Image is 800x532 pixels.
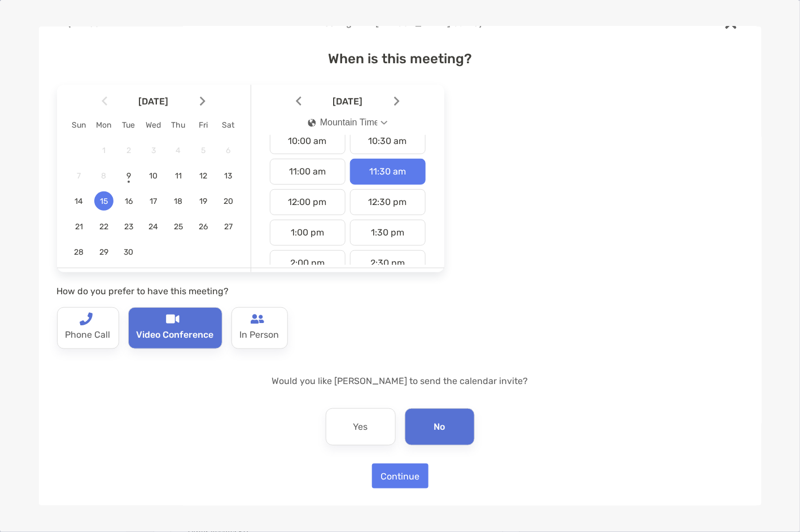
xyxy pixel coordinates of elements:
[350,159,426,185] div: 11:30 am
[270,250,346,276] div: 2:00 pm
[218,146,238,155] span: 6
[304,96,392,107] span: [DATE]
[350,128,426,154] div: 10:30 am
[69,197,89,206] span: 14
[65,326,111,344] p: Phone Call
[119,247,138,257] span: 30
[110,96,198,107] span: [DATE]
[144,197,163,206] span: 17
[308,117,377,128] div: Mountain Time
[119,171,138,181] span: 9
[141,120,166,130] div: Wed
[69,171,89,181] span: 7
[94,222,113,232] span: 22
[116,120,141,130] div: Tue
[169,146,188,155] span: 4
[218,222,238,232] span: 27
[144,171,163,181] span: 10
[194,222,213,232] span: 26
[57,284,444,298] p: How do you prefer to have this meeting?
[137,326,214,344] p: Video Conference
[102,97,107,106] img: Arrow icon
[194,197,213,206] span: 19
[57,51,744,67] h4: When is this meeting?
[91,120,116,130] div: Mon
[270,220,346,246] div: 1:00 pm
[67,120,91,130] div: Sun
[194,171,213,181] span: 12
[57,374,744,388] p: Would you like [PERSON_NAME] to send the calendar invite?
[298,110,397,136] button: iconMountain Time
[308,119,316,127] img: icon
[94,197,113,206] span: 15
[194,146,213,155] span: 5
[296,97,301,106] img: Arrow icon
[216,120,241,130] div: Sat
[169,197,188,206] span: 18
[270,128,346,154] div: 10:00 am
[353,418,368,436] p: Yes
[119,222,138,232] span: 23
[270,189,346,215] div: 12:00 pm
[350,220,426,246] div: 1:30 pm
[434,418,445,436] p: No
[69,247,89,257] span: 28
[350,250,426,276] div: 2:30 pm
[69,222,89,232] span: 21
[166,312,180,326] img: type-call
[94,247,113,257] span: 29
[372,464,429,489] button: Continue
[144,146,163,155] span: 3
[79,312,93,326] img: type-call
[251,312,264,326] img: type-call
[218,197,238,206] span: 20
[119,197,138,206] span: 16
[169,222,188,232] span: 25
[166,120,191,130] div: Thu
[119,146,138,155] span: 2
[191,120,216,130] div: Fri
[94,171,113,181] span: 8
[270,159,346,185] div: 11:00 am
[394,97,400,106] img: Arrow icon
[94,146,113,155] span: 1
[240,326,279,344] p: In Person
[144,222,163,232] span: 24
[169,171,188,181] span: 11
[218,171,238,181] span: 13
[381,121,387,125] img: Open dropdown arrow
[200,97,206,106] img: Arrow icon
[350,189,426,215] div: 12:30 pm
